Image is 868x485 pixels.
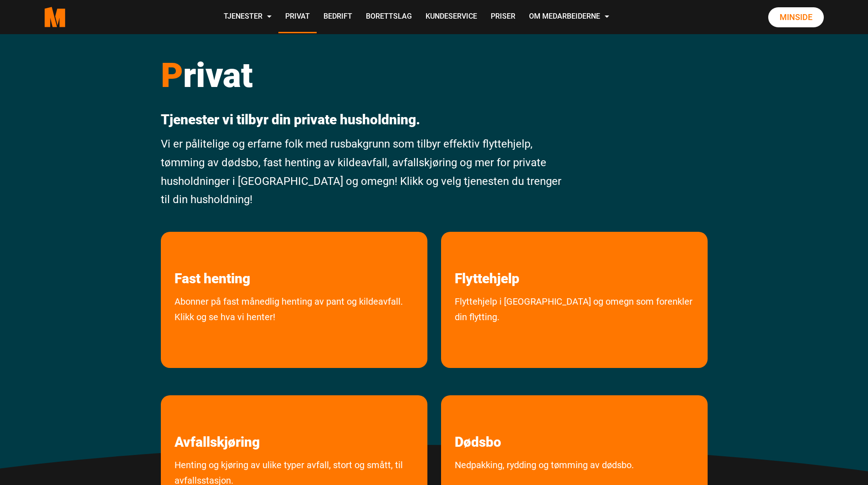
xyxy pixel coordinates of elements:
a: Priser [484,1,522,33]
a: Bedrift [317,1,359,33]
h1: rivat [161,55,568,96]
a: Tjenester [217,1,278,33]
a: Borettslag [359,1,419,33]
a: les mer om Dødsbo [441,395,515,450]
a: Om Medarbeiderne [522,1,616,33]
a: les mer om Fast henting [161,232,264,287]
p: Vi er pålitelige og erfarne folk med rusbakgrunn som tilbyr effektiv flyttehjelp, tømming av døds... [161,135,568,209]
a: Abonner på fast månedlig avhenting av pant og kildeavfall. Klikk og se hva vi henter! [161,294,427,363]
a: Minside [768,7,824,27]
a: Kundeservice [419,1,484,33]
a: Privat [278,1,317,33]
a: les mer om Flyttehjelp [441,232,533,287]
a: les mer om Avfallskjøring [161,395,273,450]
p: Tjenester vi tilbyr din private husholdning. [161,112,568,128]
a: Flyttehjelp i [GEOGRAPHIC_DATA] og omegn som forenkler din flytting. [441,294,708,363]
span: P [161,55,183,95]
